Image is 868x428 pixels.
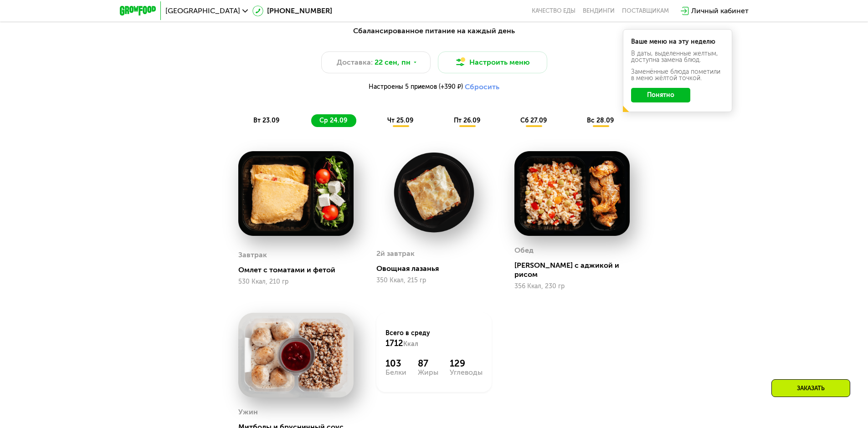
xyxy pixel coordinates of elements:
[165,7,240,15] span: [GEOGRAPHIC_DATA]
[450,358,483,369] div: 129
[520,117,547,124] span: сб 27.09
[385,338,403,348] span: 1712
[514,244,534,257] div: Обед
[418,358,438,369] div: 87
[253,117,279,124] span: вт 23.09
[387,117,413,124] span: чт 25.09
[252,5,332,16] a: [PHONE_NUMBER]
[337,57,373,68] span: Доставка:
[631,51,724,63] div: В даты, выделенные желтым, доступна замена блюд.
[514,283,630,290] div: 356 Ккал, 230 гр
[164,25,704,37] div: Сбалансированное питание на каждый день
[403,340,418,348] span: Ккал
[450,369,483,376] div: Углеводы
[514,261,637,279] div: [PERSON_NAME] с аджикой и рисом
[238,248,267,262] div: Завтрак
[631,88,690,102] button: Понятно
[369,84,463,90] span: Настроены 5 приемов (+390 ₽)
[385,329,483,349] div: Всего в среду
[583,7,615,15] a: Вендинги
[438,51,547,73] button: Настроить меню
[376,264,499,273] div: Овощная лазанья
[238,278,354,285] div: 530 Ккал, 210 гр
[631,69,724,82] div: Заменённые блюда пометили в меню жёлтой точкой.
[465,82,499,92] button: Сбросить
[622,7,669,15] div: поставщикам
[587,117,614,124] span: вс 28.09
[454,117,480,124] span: пт 26.09
[319,117,347,124] span: ср 24.09
[532,7,575,15] a: Качество еды
[238,265,361,275] div: Омлет с томатами и фетой
[385,369,406,376] div: Белки
[771,379,850,397] div: Заказать
[631,39,724,45] div: Ваше меню на эту неделю
[376,277,492,284] div: 350 Ккал, 215 гр
[376,247,415,260] div: 2й завтрак
[375,57,411,68] span: 22 сен, пн
[418,369,438,376] div: Жиры
[691,5,749,16] div: Личный кабинет
[385,358,406,369] div: 103
[238,405,258,419] div: Ужин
